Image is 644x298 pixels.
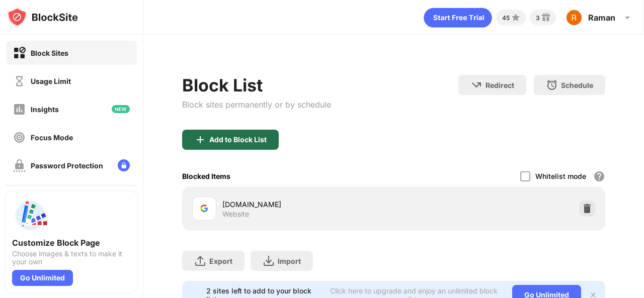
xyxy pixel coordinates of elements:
div: Choose images & texts to make it your own [12,250,131,266]
img: logo-blocksite.svg [7,7,78,27]
img: push-custom-page.svg [12,197,48,234]
div: Password Protection [31,161,103,170]
img: focus-off.svg [13,131,26,144]
div: [DOMAIN_NAME] [222,199,394,210]
img: reward-small.svg [540,12,552,24]
div: Raman [588,13,615,23]
div: Block sites permanently or by schedule [182,100,331,110]
div: Import [278,257,301,265]
img: password-protection-off.svg [13,159,26,172]
div: Focus Mode [31,133,73,142]
div: animation [424,8,492,28]
div: 45 [502,14,510,22]
div: Redirect [486,81,514,89]
img: insights-off.svg [13,103,26,116]
div: Insights [31,105,59,114]
div: Go Unlimited [12,270,73,286]
img: lock-menu.svg [118,159,130,171]
div: Block List [182,75,331,95]
div: Add to Block List [209,136,267,144]
div: Schedule [561,81,593,89]
img: points-small.svg [510,12,522,24]
div: Website [222,210,249,219]
div: Block Sites [31,49,68,57]
img: ACg8ocKN2ewXgYhsFUN987A1BQ-T9dVFHdoaZnAbsYmwTryrlCHTNQ=s96-c [566,10,582,26]
img: new-icon.svg [112,105,130,113]
div: Whitelist mode [535,172,586,180]
div: Export [209,257,232,265]
div: 3 [536,14,540,22]
div: Usage Limit [31,77,71,85]
img: favicons [198,203,210,215]
div: Blocked Items [182,172,230,180]
img: block-on.svg [13,47,26,59]
img: time-usage-off.svg [13,75,26,87]
div: Customize Block Page [12,238,131,248]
